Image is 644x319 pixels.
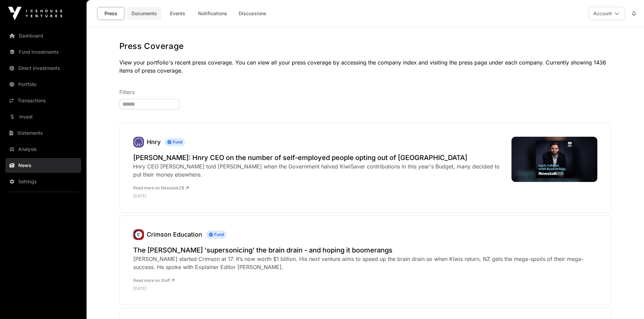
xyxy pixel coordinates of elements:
[147,138,161,145] a: Hnry
[133,286,598,291] p: [DATE]
[589,7,625,20] button: Account
[511,137,598,182] img: image.jpg
[133,245,598,255] a: The [PERSON_NAME] ‘supersonicing’ the brain drain - and hoping it boomerangs
[97,7,124,20] a: Press
[5,45,81,59] a: Fund Investments
[5,93,81,108] a: Transactions
[5,142,81,157] a: Analysis
[206,231,226,239] span: Fund
[5,126,81,140] a: Statements
[133,185,189,190] a: Read more on NewstalkZB
[119,88,612,96] p: Filters
[165,138,185,146] span: Fund
[119,58,612,75] p: View your portfolio's recent press coverage. You can view all your press coverage by accessing th...
[147,231,202,238] a: Crimson Education
[133,193,505,199] p: [DATE]
[133,229,144,240] a: Crimson Education
[119,41,612,52] h1: Press Coverage
[133,278,174,283] a: Read more on Stuff
[5,77,81,92] a: Portfolio
[133,137,144,148] img: Hnry.svg
[133,137,144,148] a: Hnry
[194,7,232,20] a: Notifications
[133,229,144,240] img: unnamed.jpg
[133,255,598,271] div: [PERSON_NAME] started Crimson at 17. It’s now worth $1 billion. His next venture aims to speed up...
[5,158,81,173] a: News
[133,162,505,179] div: Hnry CEO [PERSON_NAME] told [PERSON_NAME] when the Government halved KiwiSaver contributions in t...
[5,61,81,76] a: Direct Investments
[5,28,81,43] a: Dashboard
[133,153,505,162] a: [PERSON_NAME]: Hnry CEO on the number of self-employed people opting out of [GEOGRAPHIC_DATA]
[234,7,271,20] a: Discussions
[8,7,62,20] img: Icehouse Ventures Logo
[5,109,81,124] a: Invest
[610,287,644,319] iframe: Chat Widget
[5,174,81,189] a: Settings
[164,7,191,20] a: Events
[127,7,161,20] a: Documents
